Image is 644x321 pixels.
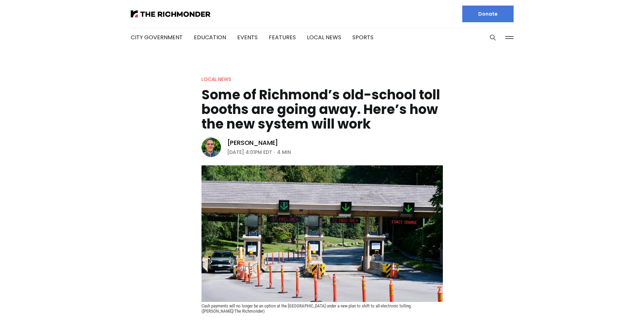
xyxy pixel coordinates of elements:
a: Local News [201,76,231,83]
a: Donate [462,6,514,22]
a: Sports [352,33,373,41]
a: Features [269,33,296,41]
a: Local News [307,33,341,41]
span: 4 min [277,148,291,156]
time: [DATE] 4:01PM EDT [227,148,272,156]
button: Search this site [488,32,498,43]
a: [PERSON_NAME] [227,139,278,147]
a: Events [237,33,258,41]
iframe: portal-trigger [585,287,644,321]
img: Graham Moomaw [201,138,221,157]
img: Some of Richmond’s old-school toll booths are going away. Here’s how the new system will work [201,165,443,302]
a: City Government [131,33,183,41]
a: Education [194,33,226,41]
img: The Richmonder [131,10,211,17]
h1: Some of Richmond’s old-school toll booths are going away. Here’s how the new system will work [201,88,443,131]
span: Cash payments will no longer be an option at the [GEOGRAPHIC_DATA] under a new plan to shift to a... [201,303,413,314]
